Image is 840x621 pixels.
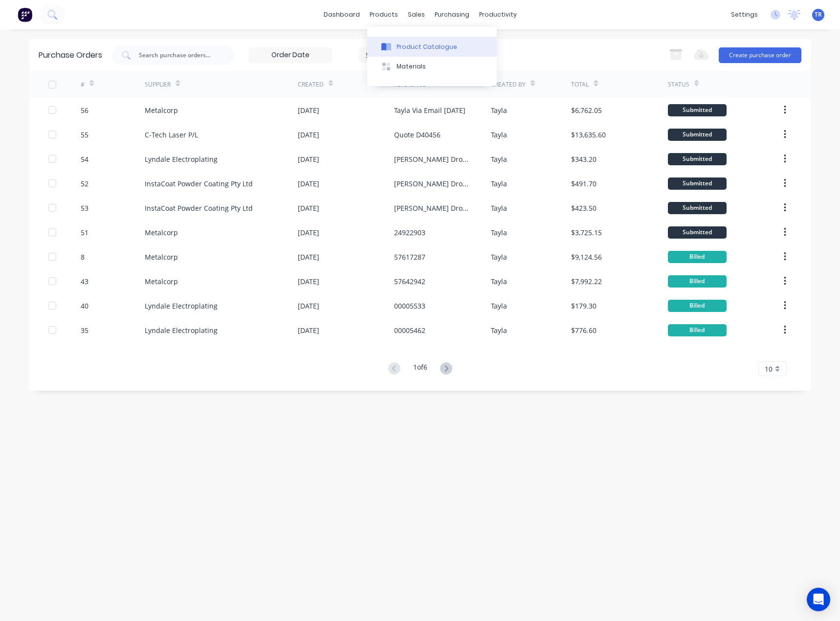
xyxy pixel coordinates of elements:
div: [PERSON_NAME] Drop Off [DATE] - Monument Grey [394,203,471,213]
div: Tayla Via Email [DATE] [394,105,465,115]
div: 52 [81,178,88,189]
div: Billed [668,300,727,312]
div: Metalcorp [145,276,178,287]
div: [DATE] [298,227,319,238]
div: $7,992.22 [571,276,602,287]
div: Billed [668,275,727,288]
div: 56 [81,105,88,115]
div: 8 [81,252,85,262]
div: $13,635.60 [571,130,606,140]
div: $776.60 [571,325,597,335]
div: 57617287 [394,252,425,262]
div: $491.70 [571,178,597,189]
div: Tayla [491,252,507,262]
div: sales [403,7,430,22]
div: products [365,7,403,22]
div: [DATE] [298,203,319,213]
div: Status [668,80,689,89]
div: 51 [81,227,88,238]
div: Tayla [491,301,507,311]
div: [DATE] [298,154,319,164]
div: Tayla [491,105,507,115]
div: [DATE] [298,276,319,287]
button: Create purchase order [719,47,801,63]
div: purchasing [430,7,474,22]
div: InstaCoat Powder Coating Pty Ltd [145,178,253,189]
div: 43 [81,276,88,287]
input: Order Date [249,48,332,63]
input: Search purchase orders... [138,50,219,60]
div: $3,725.15 [571,227,602,238]
div: [DATE] [298,105,319,115]
div: InstaCoat Powder Coating Pty Ltd [145,203,253,213]
div: 55 [81,130,88,140]
div: $179.30 [571,301,597,311]
div: [PERSON_NAME] Drop off - [DATE] [394,154,471,164]
button: Product Catalogue [367,37,497,56]
div: $423.50 [571,203,597,213]
div: Tayla [491,154,507,164]
div: Materials [397,62,426,71]
span: 10 [765,364,773,374]
div: $6,762.05 [571,105,602,115]
a: dashboard [319,7,365,22]
div: $9,124.56 [571,252,602,262]
div: Tayla [491,130,507,140]
img: Factory [18,7,32,22]
div: Total [571,80,589,89]
div: Lyndale Electroplating [145,154,218,164]
div: Submitted [668,104,727,116]
div: Billed [668,251,727,263]
div: Submitted [668,177,727,190]
div: Purchase Orders [39,49,102,61]
div: Tayla [491,178,507,189]
div: Billed [668,324,727,336]
div: Created By [491,80,526,89]
div: 53 [81,203,88,213]
div: $343.20 [571,154,597,164]
div: Quote D40456 [394,130,441,140]
div: 40 [81,301,88,311]
div: Submitted [668,226,727,239]
div: Open Intercom Messenger [807,588,830,611]
div: 54 [81,154,88,164]
div: 1 of 6 [413,362,427,376]
div: [DATE] [298,130,319,140]
div: productivity [474,7,522,22]
div: 57642942 [394,276,425,287]
div: Submitted [668,129,727,141]
span: TR [815,10,822,19]
div: Tayla [491,325,507,335]
div: # [81,80,85,89]
div: Product Catalogue [397,43,457,51]
div: 24922903 [394,227,425,238]
div: Lyndale Electroplating [145,301,218,311]
div: 00005462 [394,325,425,335]
div: C-Tech Laser P/L [145,130,198,140]
div: 35 [81,325,88,335]
div: Submitted [668,202,727,214]
div: Created [298,80,324,89]
div: settings [726,7,763,22]
div: Tayla [491,203,507,213]
div: 5 Statuses [366,49,436,60]
div: Lyndale Electroplating [145,325,218,335]
div: [DATE] [298,301,319,311]
div: [PERSON_NAME] Drop Off - Yellow [394,178,471,189]
div: Tayla [491,276,507,287]
div: [DATE] [298,178,319,189]
div: Metalcorp [145,105,178,115]
div: [DATE] [298,325,319,335]
div: Metalcorp [145,252,178,262]
button: Materials [367,57,497,76]
div: Submitted [668,153,727,165]
div: [DATE] [298,252,319,262]
div: 00005533 [394,301,425,311]
div: Tayla [491,227,507,238]
div: Supplier [145,80,171,89]
div: Metalcorp [145,227,178,238]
